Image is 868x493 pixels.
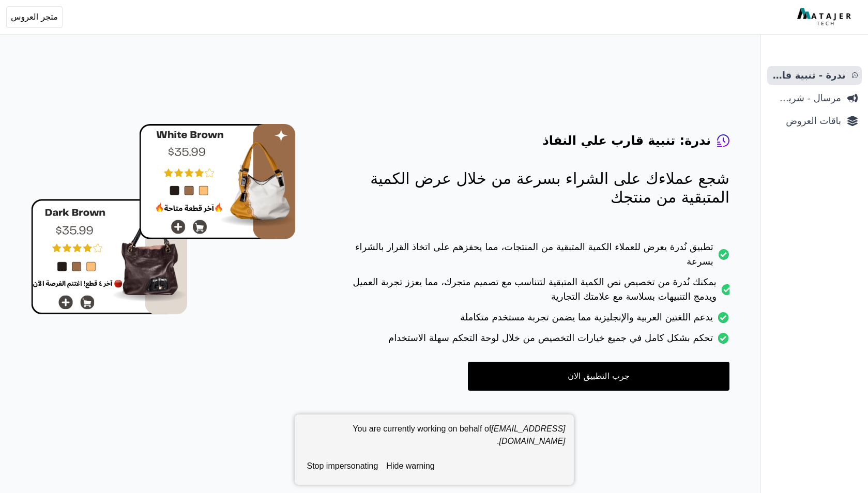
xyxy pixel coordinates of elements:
button: متجر العروس [6,6,63,28]
li: تطبيق نُدرة يعرض للعملاء الكمية المتبقية من المنتجات، مما يحفزهم على اتخاذ القرار بالشراء بسرعة [337,240,729,275]
h4: ندرة: تنبية قارب علي النفاذ [542,132,711,149]
em: [EMAIL_ADDRESS][DOMAIN_NAME] [491,424,565,445]
span: باقات العروض [771,114,841,128]
button: stop impersonating [303,456,383,476]
p: شجع عملاءك على الشراء بسرعة من خلال عرض الكمية المتبقية من منتجك [337,170,729,207]
button: hide warning [382,456,438,476]
img: MatajerTech Logo [797,8,854,26]
span: ندرة - تنبية قارب علي النفاذ [771,68,846,83]
div: You are currently working on behalf of . [303,423,566,456]
li: يمكنك نُدرة من تخصيص نص الكمية المتبقية لتتناسب مع تصميم متجرك، مما يعزز تجربة العميل ويدمج التنب... [337,275,729,310]
li: يدعم اللغتين العربية والإنجليزية مما يضمن تجربة مستخدم متكاملة [337,310,729,331]
span: مرسال - شريط دعاية [771,91,841,105]
a: جرب التطبيق الان [468,362,729,391]
li: تحكم بشكل كامل في جميع خيارات التخصيص من خلال لوحة التحكم سهلة الاستخدام [337,331,729,351]
span: متجر العروس [11,11,58,23]
img: hero [31,124,296,315]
